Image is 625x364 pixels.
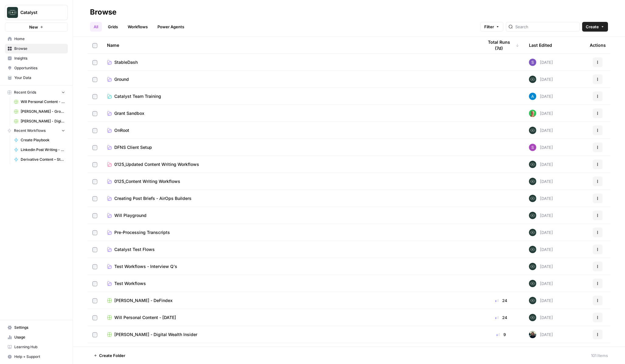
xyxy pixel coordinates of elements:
[14,65,65,71] span: Opportunities
[483,37,519,53] div: Total Runs (7d)
[529,144,553,151] div: [DATE]
[107,314,474,321] a: Will Personal Content - [DATE]
[529,127,536,134] img: lkqc6w5wqsmhugm7jkiokl0d6w4g
[14,75,65,81] span: Your Data
[14,335,65,340] span: Usage
[29,24,38,30] span: New
[529,246,553,253] div: [DATE]
[529,331,553,338] div: [DATE]
[591,352,608,359] div: 101 Items
[107,110,474,116] a: Grant Sandbox
[5,352,68,362] button: Help + Support
[529,59,553,66] div: [DATE]
[104,22,122,32] a: Grids
[114,212,147,218] span: Will Playground
[114,229,170,235] span: Pre-Processing Transcripts
[5,88,68,97] button: Recent Grids
[529,59,536,66] img: kkbedy73ftss05p73z2hyjzoubdy
[107,195,474,201] a: Creating Post Briefs - AirOps Builders
[107,280,474,287] a: Test Workflows
[14,46,65,51] span: Browse
[14,56,65,61] span: Insights
[99,352,125,359] span: Create Folder
[529,37,552,53] div: Last Edited
[114,59,138,65] span: StableDash
[11,97,68,107] a: Will Personal Content - [DATE]
[11,107,68,116] a: [PERSON_NAME] - Ground Content - [DATE]
[5,22,68,32] button: New
[114,195,192,201] span: Creating Post Briefs - AirOps Builders
[11,135,68,145] a: Create Playbook
[529,229,536,236] img: lkqc6w5wqsmhugm7jkiokl0d6w4g
[114,246,155,252] span: Catalyst Test Flows
[114,161,199,167] span: 0125_Updated Content Writing Workflows
[582,22,608,32] button: Create
[529,280,553,287] div: [DATE]
[586,24,599,30] span: Create
[5,5,68,20] button: Workspace: Catalyst
[529,178,536,185] img: lkqc6w5wqsmhugm7jkiokl0d6w4g
[107,263,474,270] a: Test Workflows - Interview Q's
[21,109,65,114] span: [PERSON_NAME] - Ground Content - [DATE]
[480,22,503,32] button: Filter
[529,144,536,151] img: 8wp957rfk43rnyghm9vn4vie4sl3
[5,342,68,352] a: Learning Hub
[5,73,68,83] a: Your Data
[14,344,65,350] span: Learning Hub
[529,93,553,100] div: [DATE]
[5,323,68,332] a: Settings
[529,263,536,270] img: lkqc6w5wqsmhugm7jkiokl0d6w4g
[529,161,536,168] img: lkqc6w5wqsmhugm7jkiokl0d6w4g
[124,22,151,32] a: Workflows
[21,147,65,153] span: Linkedin Post Writing - [DATE]
[114,76,129,82] span: Ground
[529,331,536,338] img: gm1ds33520gsjp5utkj2pplt0jbo
[107,93,474,99] a: Catalyst Team Training
[529,161,553,168] div: [DATE]
[529,212,553,219] div: [DATE]
[107,178,474,184] a: 0125_Content Writing Workflows
[5,63,68,73] a: Opportunities
[529,263,553,270] div: [DATE]
[483,297,519,304] div: 24
[114,110,144,116] span: Grant Sandbox
[14,128,46,133] span: Recent Workflows
[14,325,65,330] span: Settings
[114,178,180,184] span: 0125_Content Writing Workflows
[20,9,57,15] span: Catalyst
[14,36,65,42] span: Home
[529,297,536,304] img: lkqc6w5wqsmhugm7jkiokl0d6w4g
[529,212,536,219] img: lkqc6w5wqsmhugm7jkiokl0d6w4g
[90,22,102,32] a: All
[590,37,606,53] div: Actions
[107,144,474,150] a: DFNS Client Setup
[5,34,68,44] a: Home
[529,110,536,117] img: rmteh97ojofiem9kr704r5dme3yq
[107,297,474,304] a: [PERSON_NAME] - DeFindex
[483,314,519,321] div: 24
[11,116,68,126] a: [PERSON_NAME] - Digital Wealth Insider
[529,280,536,287] img: lkqc6w5wqsmhugm7jkiokl0d6w4g
[154,22,188,32] a: Power Agents
[14,90,36,95] span: Recent Grids
[529,314,536,321] img: lkqc6w5wqsmhugm7jkiokl0d6w4g
[21,137,65,143] span: Create Playbook
[5,53,68,63] a: Insights
[5,44,68,53] a: Browse
[529,93,536,100] img: o3cqybgnmipr355j8nz4zpq1mc6x
[107,212,474,218] a: Will Playground
[483,331,519,338] div: 9
[11,155,68,164] a: Derivative Content – Stabledash
[21,99,65,105] span: Will Personal Content - [DATE]
[114,314,176,321] span: Will Personal Content - [DATE]
[107,37,474,53] div: Name
[5,332,68,342] a: Usage
[107,246,474,252] a: Catalyst Test Flows
[114,331,197,338] span: [PERSON_NAME] - Digital Wealth Insider
[114,297,173,304] span: [PERSON_NAME] - DeFindex
[114,93,161,99] span: Catalyst Team Training
[5,126,68,135] button: Recent Workflows
[529,229,553,236] div: [DATE]
[529,178,553,185] div: [DATE]
[529,246,536,253] img: lkqc6w5wqsmhugm7jkiokl0d6w4g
